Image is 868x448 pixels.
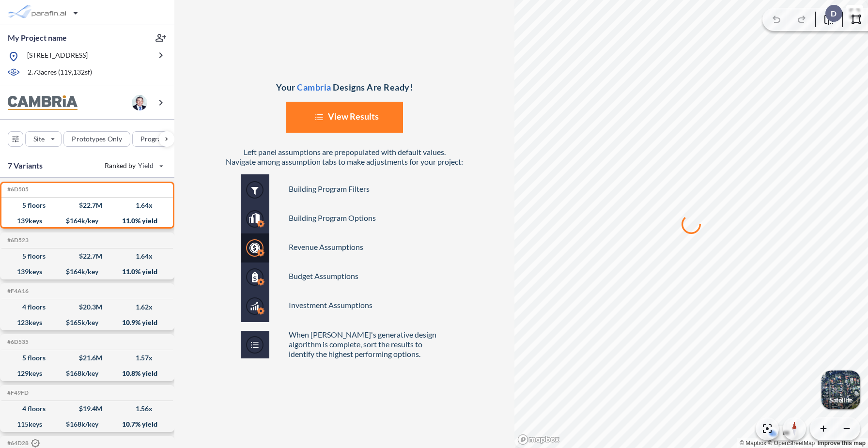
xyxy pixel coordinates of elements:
[241,331,269,358] img: button for Help
[818,440,866,447] a: Improve this map
[289,174,449,203] li: Building Program Filters
[5,186,29,193] h5: Click to copy the code
[289,291,449,320] li: Investment Assumptions
[8,32,67,43] p: My Project name
[63,131,130,147] button: Prototypes Only
[223,147,465,167] p: Left panel assumptions are prepopulated with default values. Navigate among assumption tabs to ma...
[28,67,92,78] p: 2.73 acres ( 119,132 sf)
[33,134,45,144] p: Site
[286,102,403,133] button: View Results
[5,288,29,294] h5: Click to copy the code
[140,134,168,144] p: Program
[5,237,29,244] h5: Click to copy the code
[768,440,815,447] a: OpenStreetMap
[132,131,185,147] button: Program
[780,427,792,439] button: Site Plan
[821,371,860,409] img: Switcher Image
[289,262,449,291] li: Budget Assumptions
[27,50,88,62] p: [STREET_ADDRESS]
[517,434,560,445] a: Mapbox homepage
[138,161,154,170] span: Yield
[831,9,837,18] p: D
[241,174,269,322] img: button Panel for Help
[25,131,62,147] button: Site
[8,160,43,171] p: 7 Variants
[289,232,449,262] li: Revenue Assumptions
[269,330,449,359] p: When [PERSON_NAME]'s generative design algorithm is complete, sort the results to identify the hi...
[8,95,77,110] img: BrandImage
[97,158,170,173] button: Ranked by Yield
[5,339,29,345] h5: Click to copy the code
[829,396,852,404] p: Satellite
[740,440,766,447] a: Mapbox
[297,82,331,93] span: Cambria
[132,95,147,110] img: user logo
[289,203,449,232] li: Building Program Options
[174,82,514,92] p: Your Designs Are Ready!
[5,439,40,448] h5: Click to copy the code
[72,134,122,144] p: Prototypes Only
[821,371,860,409] button: Switcher ImageSatellite
[5,389,29,396] h5: Click to copy the code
